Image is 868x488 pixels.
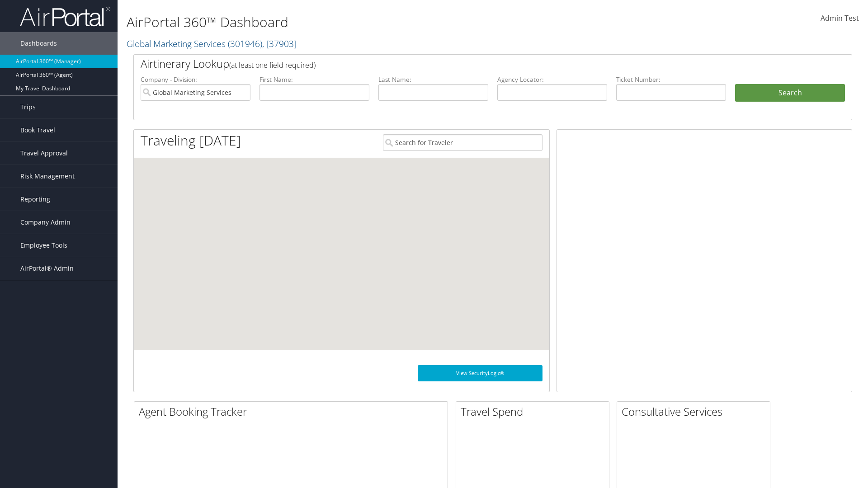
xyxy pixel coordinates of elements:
[821,5,859,33] a: Admin Test
[20,188,50,211] span: Reporting
[20,32,57,55] span: Dashboards
[20,234,67,257] span: Employee Tools
[20,119,55,141] span: Book Travel
[378,75,488,84] label: Last Name:
[127,13,615,32] h1: AirPortal 360™ Dashboard
[20,142,68,164] span: Travel Approval
[141,56,785,71] h2: Airtinerary Lookup
[735,84,845,102] button: Search
[127,38,297,50] a: Global Marketing Services
[141,75,250,84] label: Company - Division:
[383,134,542,151] input: Search for Traveler
[20,165,75,188] span: Risk Management
[139,404,448,419] h2: Agent Booking Tracker
[141,131,241,150] h1: Traveling [DATE]
[20,96,36,118] span: Trips
[497,75,607,84] label: Agency Locator:
[20,211,71,234] span: Company Admin
[622,404,770,419] h2: Consultative Services
[821,13,859,23] span: Admin Test
[259,75,369,84] label: First Name:
[229,60,316,70] span: (at least one field required)
[20,257,74,280] span: AirPortal® Admin
[262,38,297,50] span: , [ 37903 ]
[616,75,726,84] label: Ticket Number:
[228,38,262,50] span: ( 301946 )
[461,404,609,419] h2: Travel Spend
[418,365,542,381] a: View SecurityLogic®
[20,6,110,27] img: airportal-logo.png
